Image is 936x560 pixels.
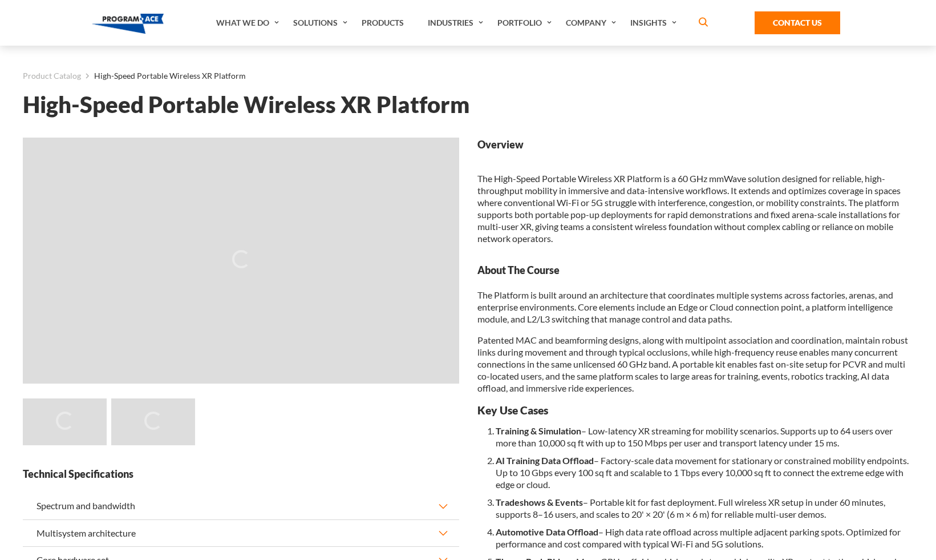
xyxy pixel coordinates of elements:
li: – Low-latency XR streaming for mobility scenarios. Supports up to 64 users over more than 10,000 ... [496,422,914,452]
b: Tradeshows & Events [496,497,583,507]
img: Program-Ace [92,14,164,34]
strong: Technical Specifications [23,467,459,481]
b: AI Training Data Offload [496,455,594,466]
li: – Portable kit for fast deployment. Full wireless XR setup in under 60 minutes, supports 8–16 use... [496,493,914,523]
p: Patented MAC and beamforming designs, along with multipoint association and coordination, maintai... [477,334,914,394]
a: Contact Us [755,11,840,34]
a: Product Catalog [23,69,81,83]
strong: Overview [477,138,914,152]
button: Spectrum and bandwidth [23,493,459,519]
b: Training & Simulation [496,425,581,436]
button: Multisystem architecture [23,520,459,546]
p: The High-Speed Portable Wireless XR Platform is a 60 GHz mmWave solution designed for reliable, h... [477,172,914,244]
p: The Platform is built around an architecture that coordinates multiple systems across factories, ... [477,289,914,325]
h1: High-Speed Portable Wireless XR Platform [23,95,913,115]
li: – High data rate offload across multiple adjacent parking spots. Optimized for performance and co... [496,523,914,553]
strong: About The Course [477,263,914,277]
li: High-Speed Portable Wireless XR Platform [81,69,246,83]
b: Automotive Data Offload [496,526,598,537]
nav: breadcrumb [23,69,913,83]
h3: Key Use Cases [477,403,914,417]
li: – Factory-scale data movement for stationary or constrained mobility endpoints. Up to 10 Gbps eve... [496,452,914,493]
